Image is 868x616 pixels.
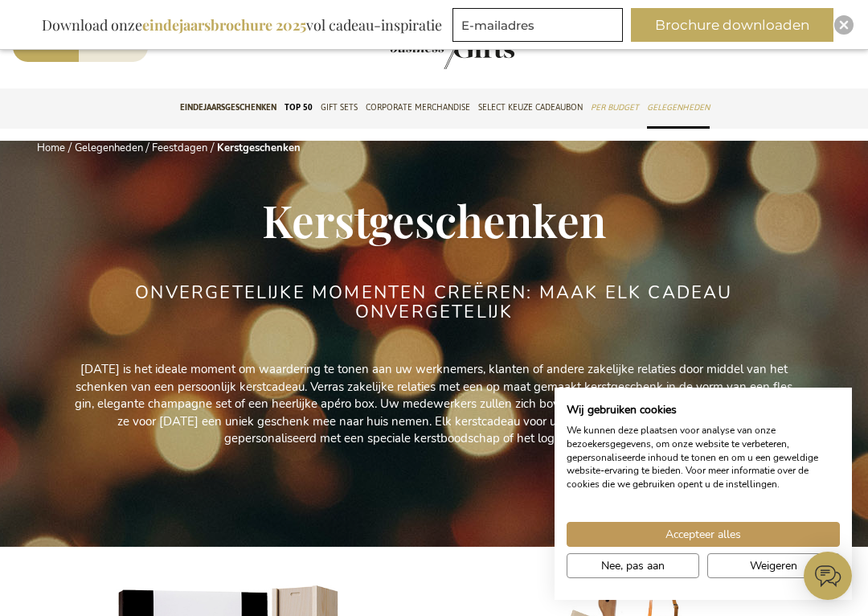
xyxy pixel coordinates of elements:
span: Gelegenheden [647,99,710,116]
button: Brochure downloaden [631,8,833,42]
span: Nee, pas aan [601,557,665,574]
strong: Kerstgeschenken [217,141,301,155]
button: Alle cookies weigeren [707,553,840,578]
div: Close [834,15,854,35]
a: Home [37,141,65,155]
b: eindejaarsbrochure 2025 [142,15,306,35]
span: Kerstgeschenken [262,190,606,249]
span: Weigeren [750,557,797,574]
span: Corporate Merchandise [366,99,470,116]
iframe: belco-activator-frame [804,552,852,600]
p: We kunnen deze plaatsen voor analyse van onze bezoekersgegevens, om onze website te verbeteren, g... [567,424,840,491]
input: E-mailadres [452,8,623,42]
button: Accepteer alle cookies [567,522,840,547]
a: Gelegenheden [75,141,143,155]
a: Feestdagen [152,141,207,155]
div: Download onze vol cadeau-inspiratie [35,8,449,42]
span: Eindejaarsgeschenken [180,99,276,116]
button: Pas cookie voorkeuren aan [567,553,699,578]
span: Select Keuze Cadeaubon [478,99,583,116]
p: [DATE] is het ideale moment om waardering te tonen aan uw werknemers, klanten of andere zakelijke... [72,361,796,447]
h2: ONVERGETELIJKE MOMENTEN CREËREN: MAAK ELK CADEAU ONVERGETELIJK [133,283,735,322]
span: Gift Sets [321,99,358,116]
span: Accepteer alles [665,526,741,543]
img: Close [839,20,849,30]
span: Per Budget [591,99,639,116]
h2: Wij gebruiken cookies [567,403,840,417]
form: marketing offers and promotions [452,8,628,47]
